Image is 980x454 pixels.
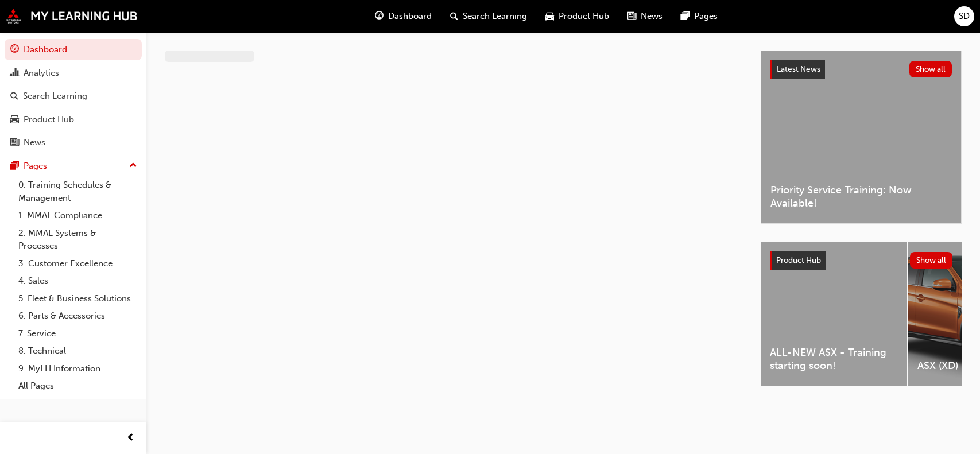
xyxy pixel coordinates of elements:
[959,10,970,23] span: SD
[126,431,135,445] span: prev-icon
[24,136,45,149] div: News
[5,86,142,107] a: Search Learning
[129,158,137,173] span: up-icon
[388,10,432,23] span: Dashboard
[5,156,142,177] button: Pages
[14,377,142,395] a: All Pages
[10,45,19,55] span: guage-icon
[770,60,952,79] a: Latest NewsShow all
[5,63,142,84] a: Analytics
[24,67,59,80] div: Analytics
[777,64,820,74] span: Latest News
[14,207,142,224] a: 1. MMAL Compliance
[5,132,142,153] a: News
[910,252,953,269] button: Show all
[441,5,536,28] a: search-iconSearch Learning
[10,91,18,102] span: search-icon
[10,138,19,148] span: news-icon
[14,176,142,207] a: 0. Training Schedules & Management
[366,5,441,28] a: guage-iconDashboard
[24,113,74,126] div: Product Hub
[14,290,142,308] a: 5. Fleet & Business Solutions
[761,51,962,224] a: Latest NewsShow allPriority Service Training: Now Available!
[14,272,142,290] a: 4. Sales
[776,255,821,265] span: Product Hub
[10,161,19,172] span: pages-icon
[463,10,527,23] span: Search Learning
[681,9,690,24] span: pages-icon
[10,115,19,125] span: car-icon
[14,325,142,343] a: 7. Service
[375,9,384,24] span: guage-icon
[14,307,142,325] a: 6. Parts & Accessories
[6,9,138,24] img: mmal
[450,9,458,24] span: search-icon
[14,342,142,360] a: 8. Technical
[536,5,618,28] a: car-iconProduct Hub
[10,68,19,79] span: chart-icon
[770,251,952,270] a: Product HubShow all
[627,9,636,24] span: news-icon
[14,255,142,273] a: 3. Customer Excellence
[14,360,142,378] a: 9. MyLH Information
[954,6,974,26] button: SD
[909,61,952,77] button: Show all
[5,37,142,156] button: DashboardAnalyticsSearch LearningProduct HubNews
[770,346,898,372] span: ALL-NEW ASX - Training starting soon!
[5,39,142,60] a: Dashboard
[672,5,727,28] a: pages-iconPages
[14,224,142,255] a: 2. MMAL Systems & Processes
[770,184,952,209] span: Priority Service Training: Now Available!
[761,242,907,386] a: ALL-NEW ASX - Training starting soon!
[618,5,672,28] a: news-iconNews
[641,10,663,23] span: News
[694,10,718,23] span: Pages
[5,109,142,130] a: Product Hub
[545,9,554,24] span: car-icon
[23,90,87,103] div: Search Learning
[24,160,47,173] div: Pages
[559,10,609,23] span: Product Hub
